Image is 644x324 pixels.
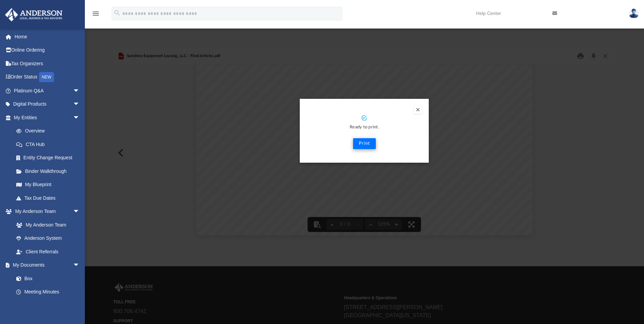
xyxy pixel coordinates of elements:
span: arrow_drop_down [73,205,87,219]
a: Order StatusNEW [5,70,90,84]
a: Platinum Q&Aarrow_drop_down [5,84,90,97]
a: Overview [10,124,90,138]
a: menu [92,13,100,18]
i: search [113,9,121,17]
img: Anderson Advisors Platinum Portal [3,8,65,21]
a: Anderson System [10,232,87,245]
a: Tax Due Dates [10,191,90,205]
a: My Blueprint [10,178,87,192]
a: Forms Library [10,299,83,312]
a: My Entitiesarrow_drop_down [5,111,90,124]
a: Client Referrals [10,245,87,258]
a: Entity Change Request [10,151,90,165]
a: My Documentsarrow_drop_down [5,258,87,272]
span: arrow_drop_down [73,97,87,111]
a: My Anderson Teamarrow_drop_down [5,205,87,218]
a: CTA Hub [10,138,90,151]
div: Preview [113,47,616,240]
span: arrow_drop_down [73,84,87,98]
a: Binder Walkthrough [10,164,90,178]
a: Digital Productsarrow_drop_down [5,97,90,111]
a: Box [10,272,83,285]
a: Online Ordering [5,43,90,57]
a: My Anderson Team [10,218,83,232]
span: arrow_drop_down [73,111,87,125]
a: Tax Organizers [5,57,90,70]
p: Ready to print. [307,124,422,131]
a: Meeting Minutes [10,285,87,299]
img: User Pic [629,8,639,18]
i: menu [92,10,100,18]
button: Print [353,138,376,149]
a: Home [5,30,90,43]
div: NEW [39,72,54,82]
span: arrow_drop_down [73,258,87,272]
